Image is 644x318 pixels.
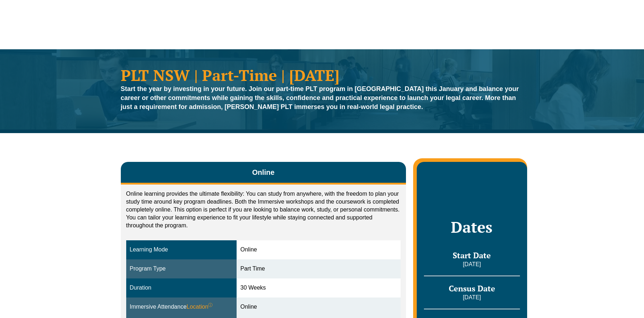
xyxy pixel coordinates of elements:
[187,303,213,311] span: Location
[424,294,520,301] p: [DATE]
[121,67,524,83] h1: PLT NSW | Part-Time | [DATE]
[208,303,213,308] sup: ⓘ
[424,260,520,268] p: [DATE]
[130,246,233,254] div: Learning Mode
[130,303,233,311] div: Immersive Attendance
[121,85,519,110] strong: Start the year by investing in your future. Join our part-time PLT program in [GEOGRAPHIC_DATA] t...
[126,190,401,230] p: Online learning provides the ultimate flexibility: You can study from anywhere, with the freedom ...
[130,265,233,273] div: Program Type
[453,250,491,260] span: Start Date
[240,265,397,273] div: Part Time
[252,167,274,177] span: Online
[240,246,397,254] div: Online
[240,284,397,292] div: 30 Weeks
[130,284,233,292] div: Duration
[240,303,397,311] div: Online
[449,283,495,294] span: Census Date
[424,218,520,236] h2: Dates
